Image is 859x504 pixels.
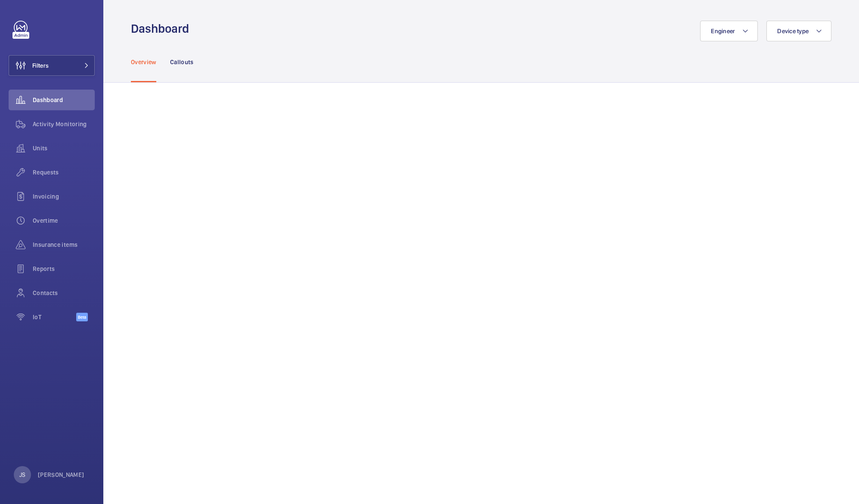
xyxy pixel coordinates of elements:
span: Insurance items [33,240,95,249]
span: Requests [33,168,95,177]
span: Reports [33,264,95,273]
span: Invoicing [33,192,95,201]
span: IoT [33,313,76,321]
span: Units [33,144,95,152]
h1: Dashboard [131,21,194,37]
button: Device type [766,21,831,41]
span: Activity Monitoring [33,120,95,128]
span: Device type [777,28,809,34]
span: Contacts [33,289,95,297]
p: Overview [131,58,156,66]
span: Filters [32,61,49,70]
span: Overtime [33,216,95,225]
span: Engineer [711,28,735,34]
span: Dashboard [33,96,95,104]
span: Beta [76,313,88,321]
p: JS [19,470,25,479]
button: Engineer [700,21,758,41]
button: Filters [9,55,95,76]
p: [PERSON_NAME] [38,470,84,479]
p: Callouts [170,58,194,66]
